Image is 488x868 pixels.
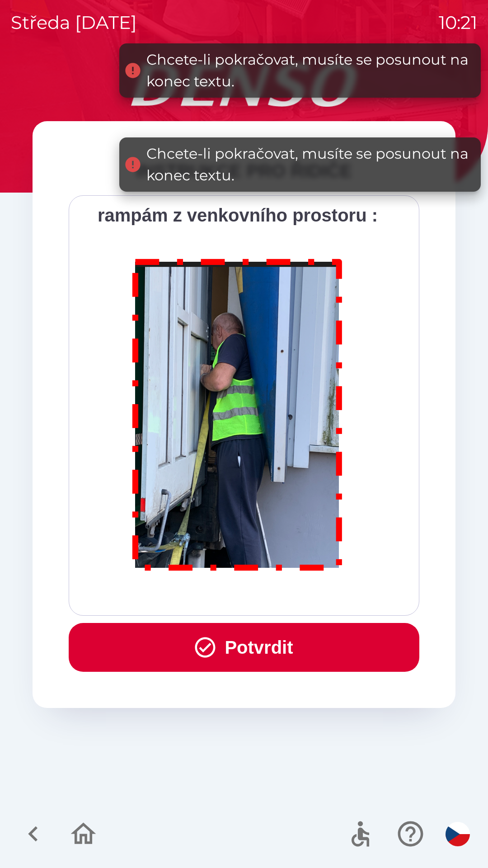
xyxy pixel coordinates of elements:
div: Chcete-li pokračovat, musíte se posunout na konec textu. [146,49,472,92]
div: Chcete-li pokračovat, musíte se posunout na konec textu. [146,143,472,186]
img: M8MNayrTL6gAAAABJRU5ErkJggg== [122,247,353,579]
p: středa [DATE] [11,9,137,36]
p: 10:21 [439,9,477,36]
button: Potvrdit [69,623,419,672]
img: Logo [33,63,455,107]
img: cs flag [446,822,470,846]
div: INSTRUKCE PRO ŘIDIČE [69,157,419,184]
